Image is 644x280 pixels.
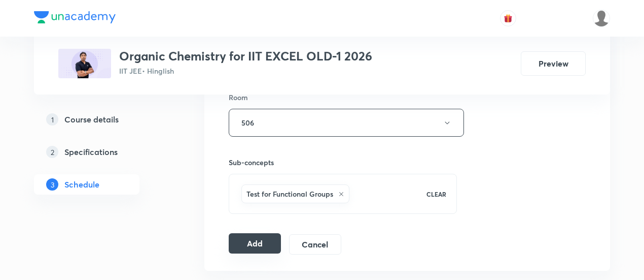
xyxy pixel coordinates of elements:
img: E2443D4F-A821-43BB-B054-40D80B46D970_plus.png [58,49,111,78]
button: Cancel [289,234,341,255]
img: Mustafa kamal [593,10,610,27]
p: CLEAR [426,190,446,199]
a: 2Specifications [34,142,172,162]
h6: Sub-concepts [229,157,457,168]
img: Company Logo [34,11,116,23]
button: Preview [521,51,586,76]
button: 506 [229,109,464,137]
button: avatar [500,10,516,26]
a: 1Course details [34,109,172,130]
h5: Course details [64,113,119,126]
p: 3 [46,178,58,191]
p: IIT JEE • Hinglish [119,66,372,76]
h6: Test for Functional Groups [246,189,333,199]
h5: Specifications [64,146,118,158]
button: Add [229,233,281,254]
h5: Schedule [64,178,99,191]
p: 2 [46,146,58,158]
h3: Organic Chemistry for IIT EXCEL OLD-1 2026 [119,49,372,64]
a: Company Logo [34,11,116,26]
p: 1 [46,113,58,126]
img: avatar [504,14,513,23]
h6: Room [229,92,248,103]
